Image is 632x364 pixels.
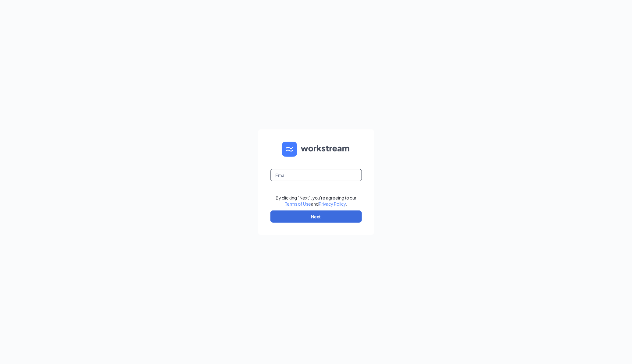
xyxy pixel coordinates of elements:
div: By clicking "Next", you're agreeing to our and . [276,195,356,207]
input: Email [270,169,362,181]
button: Next [270,210,362,223]
a: Privacy Policy [319,201,346,207]
img: WS logo and Workstream text [282,142,350,157]
a: Terms of Use [285,201,311,207]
